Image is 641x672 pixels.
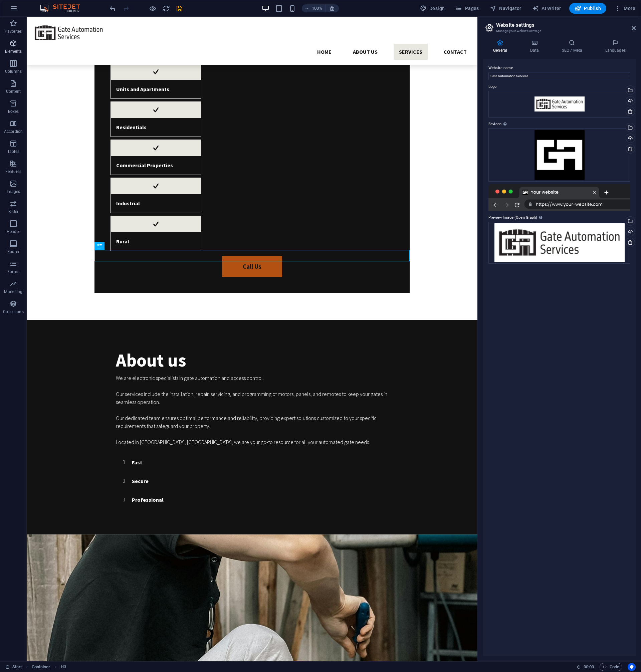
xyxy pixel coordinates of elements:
p: Accordion [4,129,23,134]
span: Click to select. Double-click to edit [32,663,50,671]
a: Click to cancel selection. Double-click to open Pages [5,663,22,671]
h6: 100% [312,4,323,12]
span: Design [420,5,445,12]
span: More [614,5,635,12]
button: Pages [453,3,481,14]
label: Favicon [488,120,630,128]
p: Slider [8,209,19,214]
span: Code [603,663,619,671]
p: Boxes [8,109,19,114]
span: AI Writer [532,5,561,12]
p: Columns [5,69,22,74]
label: Preview Image (Open Graph) [488,214,630,222]
span: Click to select. Double-click to edit [61,663,66,671]
p: Content [6,89,21,94]
button: save [175,4,183,12]
p: Elements [5,49,22,54]
div: getauto-long-small-XbNTugdvpChuBnpkyd2TnA.jpg [488,91,630,118]
span: Navigator [490,5,521,12]
i: Reload page [162,5,170,12]
h6: Session time [577,663,594,671]
label: Website name [488,64,630,72]
span: Pages [455,5,479,12]
h2: Website settings [496,22,636,28]
button: Design [417,3,448,14]
button: More [612,3,638,14]
p: Collections [3,309,23,314]
span: : [588,664,589,669]
button: 100% [302,4,326,12]
input: Name... [488,72,630,80]
p: Forms [7,269,19,274]
span: Publish [575,5,601,12]
p: Marketing [4,289,22,294]
div: gateauto-favicon-UUCISdh5PCLeI1q8GYx1BQ-X_ux-s3pL2niQx_d5M3Eqw.png [488,128,630,182]
button: undo [109,4,117,12]
button: Publish [569,3,606,14]
nav: breadcrumb [32,663,66,671]
p: Features [5,169,21,174]
div: Design (Ctrl+Alt+Y) [417,3,448,14]
button: Click here to leave preview mode and continue editing [149,4,157,12]
p: Header [7,229,20,234]
button: reload [162,4,170,12]
i: On resize automatically adjust zoom level to fit chosen device. [329,5,335,11]
div: getauto-long-small-XbNTugdvpChuBnpkyd2TnA.jpg [488,222,630,264]
p: Footer [7,249,19,254]
p: Tables [7,149,19,154]
span: 00 00 [584,663,594,671]
button: Code [600,663,622,671]
img: Editor Logo [38,4,88,12]
h3: Manage your website settings [496,28,622,34]
button: Usercentrics [628,663,636,671]
i: Save (Ctrl+S) [176,5,183,12]
h4: Data [520,39,552,53]
label: Logo [488,83,630,91]
p: Images [7,189,20,194]
button: Navigator [487,3,524,14]
i: Undo: Change preview image (Ctrl+Z) [109,5,117,12]
button: AI Writer [529,3,564,14]
h4: General [483,39,520,53]
p: Favorites [5,29,22,34]
h4: Languages [595,39,636,53]
h4: SEO / Meta [552,39,595,53]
